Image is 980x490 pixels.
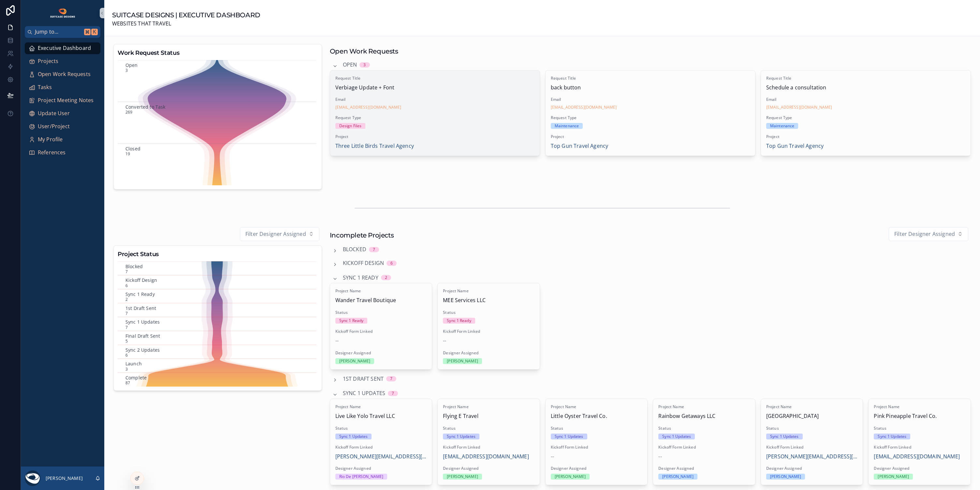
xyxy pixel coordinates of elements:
a: Request TitleVerbiage Update + FontEmail[EMAIL_ADDRESS][DOMAIN_NAME]Request TypeDesign FilesProje... [330,70,540,156]
text: Sync 2 Updates [125,347,160,353]
span: Open [343,61,357,69]
div: 7 [373,247,375,252]
a: Executive Dashboard [25,42,100,54]
button: Jump to...K [25,26,100,38]
span: Kickoff Form Linked [551,445,642,450]
span: [PERSON_NAME][EMAIL_ADDRESS][DOMAIN_NAME] [335,452,427,461]
div: [PERSON_NAME] [555,474,586,480]
span: Project Name [874,404,965,409]
span: Kickoff Form Linked [874,445,965,450]
a: Project NameMEE Services LLCStatusSync 1 ReadyKickoff Form Linked--Designer Assigned[PERSON_NAME] [437,283,540,369]
div: Maintenance [555,123,579,129]
span: Request Title [335,76,534,81]
span: Status [551,426,642,431]
span: Kickoff Form Linked [658,445,750,450]
img: App logo [50,8,76,18]
span: Kickoff Form Linked [443,329,534,334]
div: 7 [392,391,394,396]
span: Status [443,426,534,431]
span: Live Like Yolo Travel LLC [335,412,427,421]
span: Project Name [766,404,858,409]
span: Kickoff Form Linked [335,329,427,334]
span: Project Name [335,404,427,409]
div: [PERSON_NAME] [770,474,801,480]
a: Three Little Birds Travel Agency [335,142,414,150]
div: Maintenance [770,123,794,129]
a: Project NamePink Pineapple Travel Co.StatusSync 1 UpdatesKickoff Form Linked[EMAIL_ADDRESS][DOMAI... [868,399,971,485]
div: 6 [390,261,393,266]
a: My Profile [25,134,100,145]
div: 2 [385,275,387,280]
span: Kickoff Design [343,259,384,268]
text: 7 [125,269,128,274]
span: Designer Assigned [335,350,427,356]
a: Open Work Requests [25,69,100,80]
a: Project Name[GEOGRAPHIC_DATA]StatusSync 1 UpdatesKickoff Form Linked[PERSON_NAME][EMAIL_ADDRESS][... [761,399,863,485]
span: Kickoff Form Linked [443,445,534,450]
span: Blocked [343,245,366,254]
text: 1st Draft Sent [125,305,156,311]
h3: Project Status [118,250,318,259]
a: User/Project [25,121,100,132]
span: Project Name [335,288,427,294]
span: Email [766,97,965,102]
a: Project NameWander Travel BoutiqueStatusSync 1 ReadyKickoff Form Linked--Designer Assigned[PERSON... [330,283,432,369]
div: [PERSON_NAME] [447,358,478,364]
span: Flying E Travel [443,412,534,421]
h1: Incomplete Projects [330,231,394,240]
div: Sync 1 Updates [555,434,583,439]
div: Sync 1 Updates [770,434,799,439]
span: References [38,148,66,157]
span: Status [443,310,534,315]
a: Project NameRainbow Getaways LLCStatusSync 1 UpdatesKickoff Form Linked--Designer Assigned[PERSON... [653,399,755,485]
span: User/Project [38,122,70,131]
div: [PERSON_NAME] [447,474,478,480]
span: Rainbow Getaways LLC [658,412,750,421]
span: Request Type [551,115,750,120]
span: Verbiage Update + Font [335,84,534,92]
span: Designer Assigned [766,466,858,471]
a: [EMAIL_ADDRESS][DOMAIN_NAME] [551,105,617,110]
a: Tasks [25,82,100,93]
a: [PERSON_NAME][EMAIL_ADDRESS][DOMAIN_NAME] [766,452,858,461]
span: back button [551,84,750,92]
a: [EMAIL_ADDRESS][DOMAIN_NAME] [766,105,832,110]
div: scrollable content [21,38,104,167]
span: Status [766,426,858,431]
text: 7 [125,311,128,316]
div: Rio De [PERSON_NAME] [339,474,383,480]
a: Project NameLittle Oyster Travel Co.StatusSync 1 UpdatesKickoff Form Linked--Designer Assigned[PE... [545,399,648,485]
h1: SUITCASE DESIGNS | EXECUTIVE DASHBOARD [112,10,260,20]
text: Closed [125,145,140,151]
div: Sync 1 Updates [878,434,906,439]
span: K [92,29,97,35]
text: Converted to Task [125,103,166,110]
div: [PERSON_NAME] [339,358,371,364]
span: [EMAIL_ADDRESS][DOMAIN_NAME] [443,452,529,461]
text: Open [125,62,138,68]
span: MEE Services LLC [443,296,534,305]
span: Request Title [551,76,750,81]
span: Project Name [443,288,534,294]
span: Status [335,426,427,431]
a: [EMAIL_ADDRESS][DOMAIN_NAME] [874,452,959,461]
div: 7 [390,376,392,381]
button: Select Button [240,227,319,241]
span: -- [658,452,662,461]
span: Kickoff Form Linked [335,445,427,450]
a: Top Gun Travel Agency [551,142,608,150]
span: -- [551,452,554,461]
text: Blocked [125,263,143,269]
span: Kickoff Form Linked [766,445,858,450]
p: [PERSON_NAME] [46,475,83,482]
span: Schedule a consultation [766,84,965,92]
a: Projects [25,55,100,67]
span: Project Meeting Notes [38,96,94,105]
span: Open Work Requests [38,70,91,79]
span: Little Oyster Travel Co. [551,412,642,421]
text: 269 [125,109,132,115]
a: Update User [25,108,100,119]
